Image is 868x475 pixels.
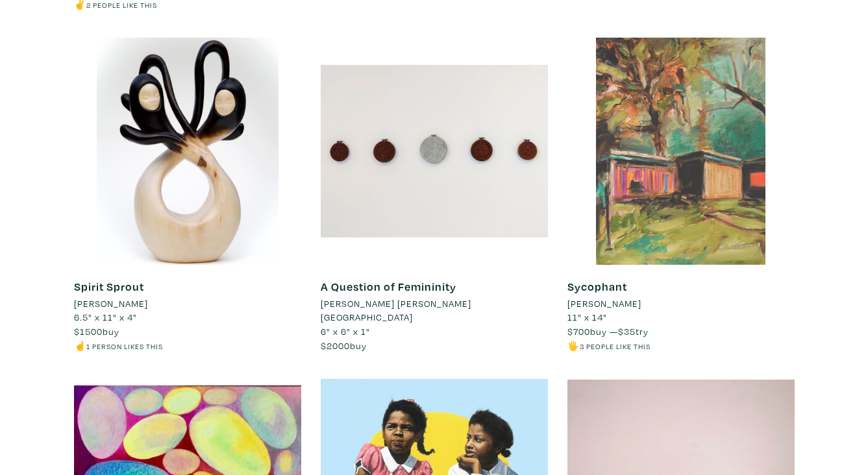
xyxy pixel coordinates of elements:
[321,325,370,337] span: 6" x 6" x 1"
[74,325,119,337] span: buy
[74,297,301,311] a: [PERSON_NAME]
[321,339,350,352] span: $2000
[321,339,367,352] span: buy
[567,325,590,337] span: $700
[74,339,301,353] li: ☝️
[74,297,148,311] li: [PERSON_NAME]
[567,279,627,294] a: Sycophant
[618,325,636,337] span: $35
[74,311,137,323] span: 6.5" x 11" x 4"
[74,279,144,294] a: Spirit Sprout
[567,325,649,337] span: buy — try
[580,341,651,351] small: 3 people like this
[321,279,456,294] a: A Question of Femininity
[567,297,641,311] li: [PERSON_NAME]
[74,325,103,337] span: $1500
[321,297,548,324] a: [PERSON_NAME] [PERSON_NAME][GEOGRAPHIC_DATA]
[567,311,607,323] span: 11" x 14"
[567,297,795,311] a: [PERSON_NAME]
[86,341,163,351] small: 1 person likes this
[567,339,795,353] li: 🖐️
